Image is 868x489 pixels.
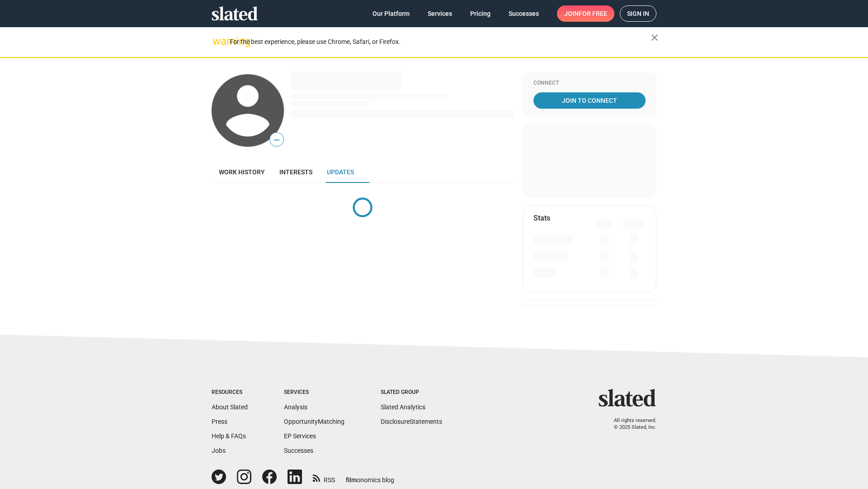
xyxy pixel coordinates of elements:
div: Slated Group [381,389,442,396]
span: Work history [219,168,265,176]
a: Interests [272,161,320,183]
a: EP Services [284,432,316,440]
a: Press [212,418,227,425]
span: for free [579,5,607,22]
a: Sign in [620,5,656,22]
span: Interests [279,168,312,176]
div: Services [284,389,344,396]
div: Connect [533,80,646,87]
span: Join [564,5,607,22]
a: Updates [320,161,361,183]
mat-icon: warning [212,36,223,47]
a: About Slated [212,403,248,411]
a: Our Platform [365,5,417,22]
span: film [346,476,357,484]
a: OpportunityMatching [284,418,344,425]
a: filmonomics blog [346,469,394,484]
a: Successes [284,447,313,454]
span: Sign in [627,6,649,21]
mat-icon: close [649,32,660,43]
a: Joinfor free [557,5,614,22]
div: For the best experience, please use Chrome, Safari, or Firefox. [230,36,651,48]
div: Resources [212,389,248,396]
a: RSS [313,470,335,484]
a: Join To Connect [533,92,646,109]
span: Updates [327,168,354,176]
span: Join To Connect [535,92,644,109]
span: Pricing [470,5,491,22]
a: Analysis [284,403,307,411]
mat-card-title: Stats [533,213,550,223]
span: Successes [509,5,539,22]
span: — [270,134,283,146]
span: Services [428,5,452,22]
span: Our Platform [373,5,410,22]
a: Slated Analytics [381,403,425,411]
p: All rights reserved. © 2025 Slated, Inc. [604,417,656,431]
a: Help & FAQs [212,432,246,440]
a: DisclosureStatements [381,418,442,425]
a: Successes [501,5,546,22]
a: Services [420,5,459,22]
a: Pricing [463,5,498,22]
a: Jobs [212,447,226,454]
a: Work history [212,161,272,183]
